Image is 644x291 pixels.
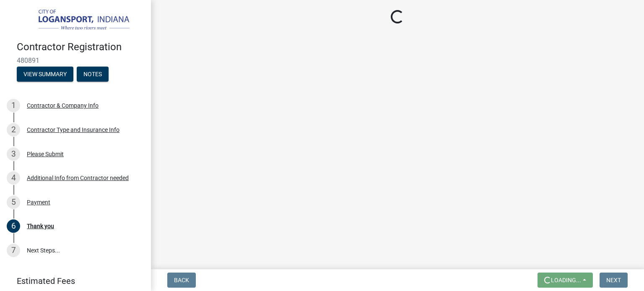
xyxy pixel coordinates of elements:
div: Contractor & Company Info [27,103,99,108]
div: Additional Info from Contractor needed [27,175,129,181]
button: View Summary [17,67,73,82]
div: Payment [27,199,50,205]
a: Estimated Fees [7,273,138,289]
span: Next [606,277,621,283]
button: Back [167,273,196,288]
div: Thank you [27,223,54,229]
div: 6 [7,219,20,233]
img: City of Logansport, Indiana [17,9,138,32]
div: Contractor Type and Insurance Info [27,127,119,133]
button: Loading... [538,273,593,288]
div: 4 [7,171,20,185]
div: Please Submit [27,151,64,157]
wm-modal-confirm: Notes [77,71,109,78]
div: 5 [7,196,20,209]
button: Next [600,273,628,288]
div: 1 [7,99,20,112]
div: 3 [7,147,20,161]
button: Notes [77,67,109,82]
span: Back [174,277,189,283]
span: Loading... [551,277,581,283]
span: 480891 [17,57,134,64]
div: 2 [7,123,20,136]
h4: Contractor Registration [17,41,144,53]
div: 7 [7,244,20,257]
wm-modal-confirm: Summary [17,71,73,78]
